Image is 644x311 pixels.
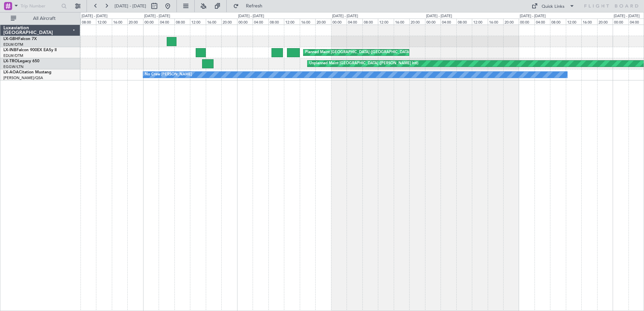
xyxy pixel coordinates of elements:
a: EDLW/DTM [3,53,23,58]
div: 08:00 [456,19,472,25]
div: 16:00 [206,19,221,25]
div: 12:00 [96,19,111,25]
div: 00:00 [613,19,628,25]
div: 12:00 [378,19,393,25]
div: Quick Links [542,3,565,10]
button: All Aircraft [7,13,73,24]
div: No Crew [PERSON_NAME] [145,70,192,80]
a: LX-TROLegacy 650 [3,59,39,63]
div: 08:00 [268,19,284,25]
span: LX-INB [3,48,17,52]
div: [DATE] - [DATE] [426,13,452,19]
div: 00:00 [331,19,347,25]
a: LX-AOACitation Mustang [3,70,52,74]
div: 00:00 [425,19,441,25]
div: 04:00 [441,19,456,25]
div: 16:00 [394,19,409,25]
div: 04:00 [159,19,174,25]
span: LX-AOA [3,70,19,74]
button: Quick Links [528,1,578,11]
div: [DATE] - [DATE] [614,13,640,19]
div: 08:00 [550,19,566,25]
div: 04:00 [629,19,644,25]
button: Refresh [230,1,270,11]
a: LX-GBHFalcon 7X [3,37,37,41]
span: Refresh [240,4,268,8]
div: 20:00 [127,19,143,25]
div: 08:00 [362,19,378,25]
div: [DATE] - [DATE] [238,13,264,19]
div: 16:00 [112,19,127,25]
span: LX-GBH [3,37,18,41]
div: 08:00 [174,19,190,25]
div: 04:00 [535,19,550,25]
div: 16:00 [300,19,315,25]
div: 12:00 [284,19,299,25]
a: EDLW/DTM [3,42,23,47]
span: All Aircraft [18,16,71,21]
div: [DATE] - [DATE] [144,13,170,19]
span: [DATE] - [DATE] [115,3,146,9]
a: EGGW/LTN [3,64,24,69]
div: 12:00 [190,19,205,25]
div: 20:00 [597,19,613,25]
a: [PERSON_NAME]/QSA [3,75,43,80]
div: 04:00 [253,19,268,25]
input: Trip Number [21,1,59,11]
div: 20:00 [315,19,331,25]
a: LX-INBFalcon 900EX EASy II [3,48,57,52]
div: 08:00 [80,19,96,25]
div: [DATE] - [DATE] [82,13,107,19]
div: [DATE] - [DATE] [332,13,358,19]
div: Unplanned Maint [GEOGRAPHIC_DATA] ([PERSON_NAME] Intl) [309,59,418,69]
div: 20:00 [221,19,237,25]
span: LX-TRO [3,59,18,63]
div: 04:00 [347,19,362,25]
div: 00:00 [237,19,253,25]
div: 16:00 [581,19,597,25]
div: Planned Maint [GEOGRAPHIC_DATA] ([GEOGRAPHIC_DATA]) [305,47,411,58]
div: 00:00 [143,19,159,25]
div: 12:00 [566,19,581,25]
div: 20:00 [409,19,425,25]
div: 00:00 [519,19,534,25]
div: [DATE] - [DATE] [520,13,546,19]
div: 20:00 [503,19,519,25]
div: 12:00 [472,19,487,25]
div: 16:00 [488,19,503,25]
